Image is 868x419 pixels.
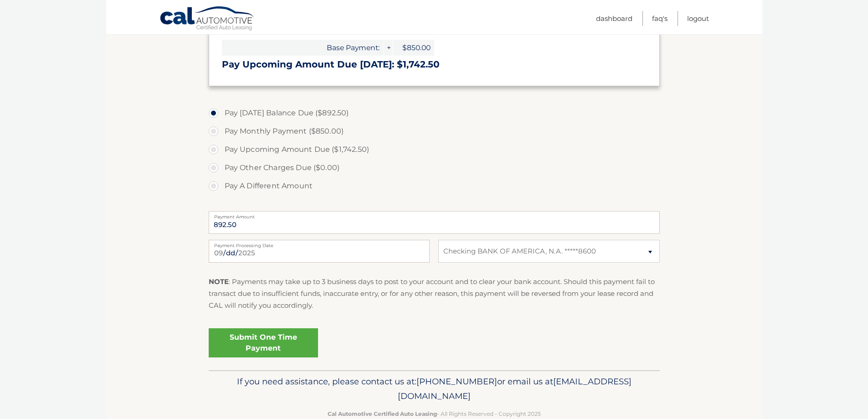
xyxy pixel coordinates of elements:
[209,211,660,218] label: Payment Amount
[209,104,660,122] label: Pay [DATE] Balance Due ($892.50)
[209,277,229,286] strong: NOTE
[159,6,255,32] a: Cal Automotive
[398,376,632,401] span: [EMAIL_ADDRESS][DOMAIN_NAME]
[328,410,437,417] strong: Cal Automotive Certified Auto Leasing
[222,59,647,70] h3: Pay Upcoming Amount Due [DATE]: $1,742.50
[652,11,668,26] a: FAQ's
[209,240,430,263] input: Payment Date
[416,376,497,387] span: [PHONE_NUMBER]
[596,11,632,26] a: Dashboard
[209,159,660,177] label: Pay Other Charges Due ($0.00)
[209,240,430,247] label: Payment Processing Date
[687,11,709,26] a: Logout
[209,177,660,195] label: Pay A Different Amount
[209,140,660,159] label: Pay Upcoming Amount Due ($1,742.50)
[393,40,434,56] span: $850.00
[222,40,383,56] span: Base Payment:
[209,276,660,312] p: : Payments may take up to 3 business days to post to your account and to clear your bank account....
[209,211,660,234] input: Payment Amount
[384,40,393,56] span: +
[215,409,654,419] p: - All Rights Reserved - Copyright 2025
[215,374,654,403] p: If you need assistance, please contact us at: or email us at
[209,328,318,357] a: Submit One Time Payment
[209,122,660,140] label: Pay Monthly Payment ($850.00)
